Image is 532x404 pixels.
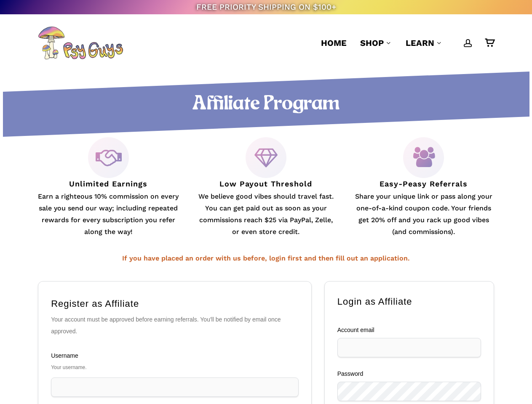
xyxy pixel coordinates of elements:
strong: Low Payout Threshold [219,179,312,188]
a: Home [321,37,347,49]
p: We believe good vibes should travel fast. You can get paid out as soon as your commissions reach ... [195,191,336,238]
strong: If you have placed an order with us before, login first and then fill out an application. [122,254,410,262]
p: Earn a righteous 10% commission on every sale you send our way; including repeated rewards for ev... [38,191,179,238]
label: Password [337,368,481,380]
a: Shop [360,37,392,49]
p: Your username. [51,361,299,373]
span: Shop [360,38,384,48]
nav: Main Menu [314,14,494,72]
div: Username [51,350,299,361]
h2: Login as Affiliate [337,294,473,309]
h2: Register as Affiliate [51,296,299,311]
strong: Easy-Peasy Referrals [380,179,468,188]
a: Learn [406,37,443,49]
h1: Affiliate Program [38,93,494,116]
img: PsyGuys [38,26,123,60]
label: Account email [337,324,481,336]
strong: Unlimited Earnings [69,179,147,188]
p: Your account must be approved before earning referrals. You'll be notified by email once approved. [51,314,290,337]
p: Share your unique link or pass along your one-of-a-kind coupon code. Your friends get 20% off and... [353,191,494,238]
span: Learn [406,38,434,48]
span: Home [321,38,347,48]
